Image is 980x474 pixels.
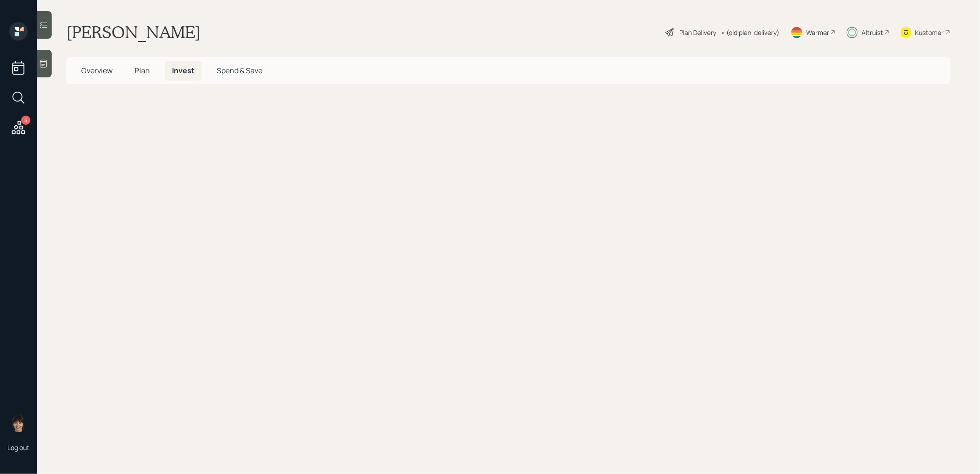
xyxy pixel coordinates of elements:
div: 5 [21,116,30,125]
span: Overview [81,65,113,76]
div: Altruist [861,28,883,37]
span: Invest [172,65,195,76]
div: • (old plan-delivery) [721,28,779,37]
div: Warmer [806,28,829,37]
h1: [PERSON_NAME] [66,22,201,42]
span: Spend & Save [217,65,262,76]
img: treva-nostdahl-headshot.png [9,414,28,432]
div: Kustomer [915,28,944,37]
div: Plan Delivery [679,28,716,37]
div: Log out [7,443,30,452]
span: Plan [135,65,150,76]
